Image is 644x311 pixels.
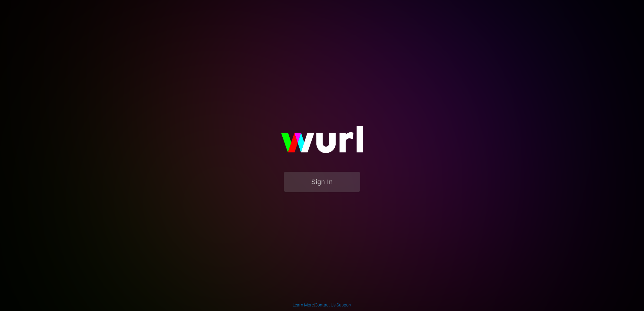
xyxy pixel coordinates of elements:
div: | | [293,302,352,308]
a: Support [337,303,352,307]
img: wurl-logo-on-black-223613ac3d8ba8fe6dc639794a292ebdb59501304c7dfd60c99c58986ef67473.svg [261,113,383,172]
a: Contact Us [315,303,336,307]
button: Sign In [284,172,360,192]
a: Learn More [293,303,314,307]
